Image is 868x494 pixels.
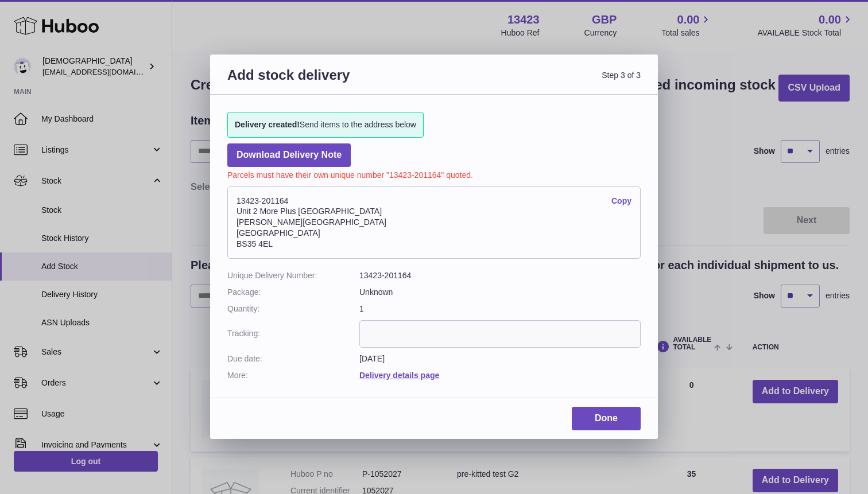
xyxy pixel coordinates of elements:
[434,66,641,98] span: Step 3 of 3
[227,353,359,364] dt: Due date:
[227,320,359,348] dt: Tracking:
[572,407,641,430] a: Done
[227,167,641,181] p: Parcels must have their own unique number "13423-201164" quoted.
[227,270,359,281] dt: Unique Delivery Number:
[227,186,641,259] address: 13423-201164 Unit 2 More Plus [GEOGRAPHIC_DATA] [PERSON_NAME][GEOGRAPHIC_DATA] [GEOGRAPHIC_DATA] ...
[227,304,359,314] dt: Quantity:
[359,304,641,314] dd: 1
[227,370,359,381] dt: More:
[227,66,434,98] h3: Add stock delivery
[227,287,359,298] dt: Package:
[235,119,416,130] span: Send items to the address below
[359,270,641,281] dd: 13423-201164
[359,287,641,298] dd: Unknown
[359,353,641,364] dd: [DATE]
[227,143,351,167] a: Download Delivery Note
[235,120,300,129] strong: Delivery created!
[611,196,631,207] a: Copy
[359,371,439,380] a: Delivery details page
